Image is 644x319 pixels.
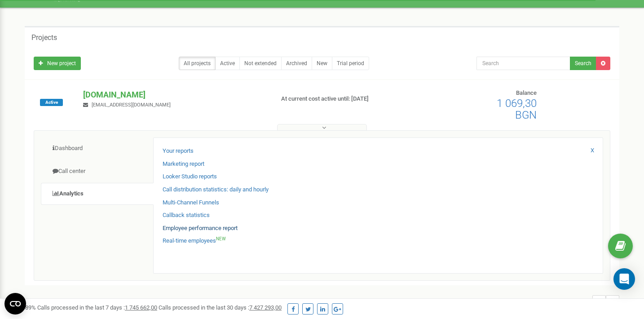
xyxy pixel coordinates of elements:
[83,89,266,101] p: [DOMAIN_NAME]
[31,34,57,42] h5: Projects
[281,57,312,70] a: Archived
[497,97,537,121] span: 1 069,30 BGN
[332,57,369,70] a: Trial period
[216,236,226,241] sup: NEW
[179,57,216,70] a: All projects
[163,199,219,207] a: Multi-Channel Funnels
[41,183,154,205] a: Analytics
[125,304,157,311] u: 1 745 662,00
[41,137,154,159] a: Dashboard
[163,237,226,245] a: Real-time employeesNEW
[163,186,269,194] a: Call distribution statistics: daily and hourly
[566,295,592,309] span: 1 - 1 of 1
[163,224,238,233] a: Employee performance report
[163,211,210,220] a: Callback statistics
[163,147,194,155] a: Your reports
[40,99,63,106] span: Active
[215,57,240,70] a: Active
[613,268,635,290] div: Open Intercom Messenger
[516,89,537,96] span: Balance
[37,304,157,311] span: Calls processed in the last 7 days :
[476,57,571,70] input: Search
[41,160,154,182] a: Call center
[4,293,26,315] button: Open CMP widget
[239,57,282,70] a: Not extended
[570,57,596,70] button: Search
[163,160,204,168] a: Marketing report
[92,102,171,108] span: [EMAIL_ADDRESS][DOMAIN_NAME]
[34,57,81,70] a: New project
[566,286,619,318] nav: ...
[281,95,415,103] p: At current cost active until: [DATE]
[249,304,282,311] u: 7 427 293,00
[312,57,332,70] a: New
[159,304,282,311] span: Calls processed in the last 30 days :
[163,173,217,181] a: Looker Studio reports
[591,146,594,155] a: X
